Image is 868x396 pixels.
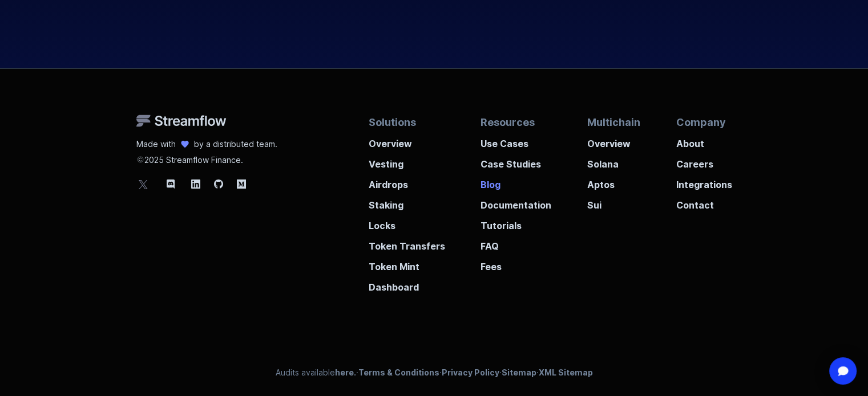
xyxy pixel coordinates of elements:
a: Locks [369,212,445,232]
div: Open Intercom Messenger [829,357,857,385]
a: Terms & Conditions [358,368,439,377]
a: Blog [481,171,551,191]
a: XML Sitemap [539,368,593,377]
a: Sui [587,191,640,212]
p: Solutions [369,115,445,130]
p: Company [676,115,732,130]
a: Case Studies [481,150,551,171]
a: About [676,130,732,150]
a: Privacy Policy [442,368,499,377]
img: Streamflow Logo [136,115,227,127]
a: Use Cases [481,130,551,150]
p: Resources [481,115,551,130]
p: 2025 Streamflow Finance. [136,150,277,166]
a: Integrations [676,171,732,191]
p: Multichain [587,115,640,130]
a: Overview [587,130,640,150]
p: Made with [136,138,176,150]
a: Staking [369,191,445,212]
a: Airdrops [369,171,445,191]
a: Aptos [587,171,640,191]
a: Fees [481,253,551,273]
a: Dashboard [369,273,445,294]
a: Tutorials [481,212,551,232]
a: Overview [369,130,445,150]
a: Token Mint [369,253,445,273]
a: FAQ [481,232,551,253]
p: by a distributed team. [194,138,277,150]
a: Token Transfers [369,232,445,253]
a: Sitemap [502,368,536,377]
p: Audits available · · · · [276,367,593,378]
a: Contact [676,191,732,212]
a: Careers [676,150,732,171]
a: Vesting [369,150,445,171]
a: Solana [587,150,640,171]
a: Documentation [481,191,551,212]
a: here. [335,368,356,377]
